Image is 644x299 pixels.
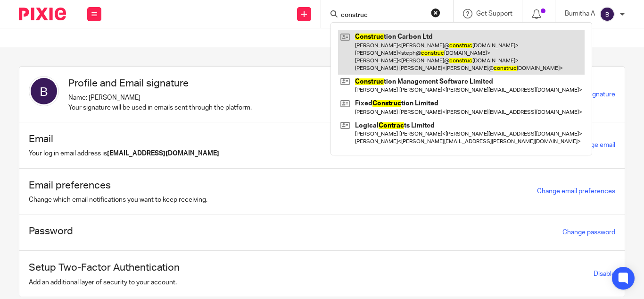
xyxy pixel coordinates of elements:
h1: Profile and Email signature [68,76,252,91]
a: Change password [562,229,615,236]
p: Name: [PERSON_NAME] Your signature will be used in emails sent through the platform. [68,93,252,112]
a: Change email preferences [537,188,615,195]
p: Add an additional layer of security to your account. [29,278,180,287]
p: Your log in email address is [29,149,219,158]
img: svg%3E [29,76,59,106]
h1: Password [29,224,73,239]
b: [EMAIL_ADDRESS][DOMAIN_NAME] [107,150,219,157]
p: Bumitha A [565,9,595,18]
h1: Setup Two-Factor Authentication [29,260,180,275]
p: Change which email notifications you want to keep receiving. [29,195,207,205]
input: Search [340,11,425,20]
a: Disable [594,271,615,277]
a: Change email [575,142,615,148]
img: svg%3E [600,7,615,22]
h1: Email preferences [29,178,207,193]
button: Clear [431,8,440,17]
h1: Email [29,132,219,146]
img: Pixie [19,8,66,20]
span: Get Support [476,10,512,17]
